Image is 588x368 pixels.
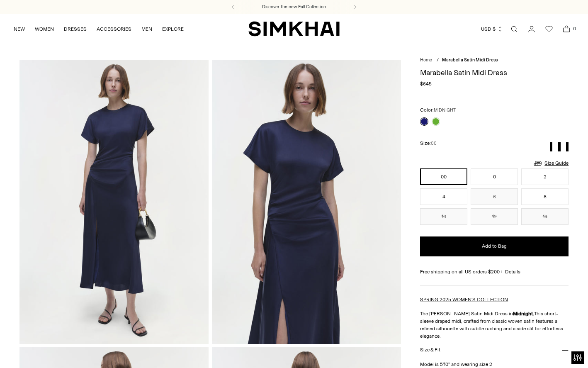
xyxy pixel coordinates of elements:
span: 0 [571,25,578,32]
span: MIDNIGHT [434,107,456,113]
span: $645 [420,80,432,88]
button: 2 [521,168,569,185]
button: 14 [521,208,569,225]
a: Open search modal [506,21,522,37]
label: Size: [420,139,437,147]
button: 00 [420,168,467,185]
img: Marabella Satin Midi Dress [212,60,401,344]
button: 0 [471,168,518,185]
button: Add to Bag [420,236,569,256]
a: Wishlist [541,21,557,37]
a: Details [505,268,520,275]
a: ACCESSORIES [97,20,131,38]
img: Marabella Satin Midi Dress [19,60,209,344]
a: DRESSES [64,20,87,38]
label: Color: [420,106,456,114]
h1: Marabella Satin Midi Dress [420,69,569,76]
a: SIMKHAI [248,21,340,37]
span: 00 [431,141,437,146]
button: 4 [420,188,467,205]
a: Go to the account page [523,21,540,37]
p: The [PERSON_NAME] Satin Midi Dress in This short-sleeve draped midi, crafted from classic woven s... [420,310,569,340]
a: Open cart modal [558,21,575,37]
button: 10 [420,208,467,225]
div: / [437,57,439,64]
button: 12 [471,208,518,225]
a: Discover the new Fall Collection [262,4,326,10]
div: Free shipping on all US orders $200+ [420,268,569,275]
button: 6 [471,188,518,205]
button: USD $ [481,20,503,38]
span: Add to Bag [482,243,507,250]
a: Size Guide [533,158,569,168]
a: NEW [14,20,25,38]
a: WOMEN [35,20,54,38]
a: EXPLORE [162,20,184,38]
a: SPRING 2025 WOMEN'S COLLECTION [420,297,508,302]
span: Marabella Satin Midi Dress [442,57,498,63]
h3: Size & Fit [420,347,440,353]
button: 8 [521,188,569,205]
strong: Midnight. [513,311,534,317]
button: Size & Fit [420,340,569,361]
a: Home [420,57,432,63]
nav: breadcrumbs [420,57,569,64]
a: MEN [141,20,152,38]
